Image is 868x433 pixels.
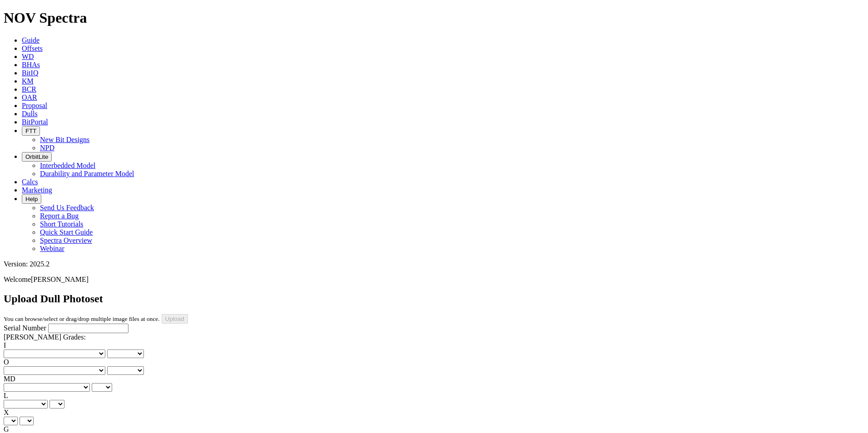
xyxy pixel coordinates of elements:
div: [PERSON_NAME] Grades: [4,333,864,341]
a: Interbedded Model [40,162,95,169]
span: FTT [25,128,36,134]
a: Quick Start Guide [40,228,93,236]
input: Upload [162,314,188,324]
button: OrbitLite [22,152,52,162]
h1: NOV Spectra [4,10,864,26]
a: Send Us Feedback [40,204,94,212]
label: Serial Number [4,324,46,332]
label: X [4,408,9,416]
label: I [4,341,6,349]
a: Webinar [40,245,64,252]
div: Version: 2025.2 [4,260,864,268]
label: G [4,425,9,433]
a: KM [22,77,34,85]
span: [PERSON_NAME] [31,276,89,283]
button: Help [22,194,41,204]
a: NPD [40,144,54,152]
button: FTT [22,126,40,136]
a: BCR [22,85,36,93]
a: Durability and Parameter Model [40,170,134,177]
a: Calcs [22,178,38,186]
a: BHAs [22,61,40,69]
a: BitPortal [22,118,48,126]
a: Guide [22,36,39,44]
a: OAR [22,93,37,101]
label: O [4,358,9,366]
a: Marketing [22,186,52,194]
a: Spectra Overview [40,236,92,244]
p: Welcome [4,276,864,284]
a: Offsets [22,44,43,52]
a: New Bit Designs [40,136,89,143]
span: Help [25,196,38,202]
small: You can browse/select or drag/drop multiple image files at once. [4,315,160,322]
a: Proposal [22,102,47,109]
a: Short Tutorials [40,220,84,228]
a: WD [22,53,34,60]
a: Report a Bug [40,212,79,220]
a: BitIQ [22,69,38,77]
label: L [4,392,8,399]
span: OrbitLite [25,153,48,160]
label: MD [4,375,15,383]
a: Dulls [22,110,38,118]
h2: Upload Dull Photoset [4,293,864,305]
